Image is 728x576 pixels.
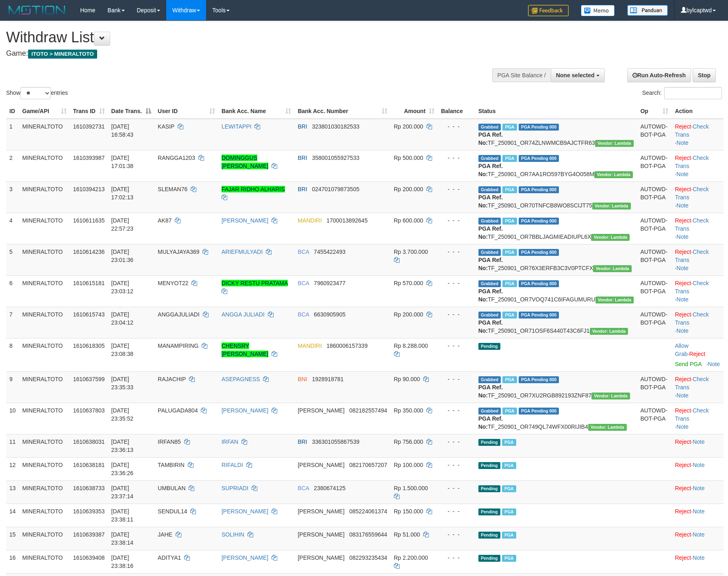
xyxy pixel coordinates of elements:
[671,307,724,338] td: · ·
[671,181,724,213] td: · ·
[478,225,503,240] b: PGA Ref. No:
[314,249,346,255] span: Copy 7455422493 to clipboard
[20,87,51,99] select: Showentries
[693,531,705,538] a: Note
[6,104,19,119] th: ID
[592,203,631,209] span: Vendor URL: https://order7.1velocity.biz
[111,311,134,326] span: [DATE] 23:04:12
[519,124,559,131] span: PGA Pending
[314,311,346,318] span: Copy 6630905905 to clipboard
[675,249,691,255] a: Reject
[675,407,708,422] a: Check Trans
[111,508,134,523] span: [DATE] 23:38:11
[519,155,559,162] span: PGA Pending
[475,181,637,213] td: TF_250901_OR70TNFCB8WO8SCIJT75
[222,186,285,192] a: FAJAR RIDHO ALHARIS
[676,265,689,271] a: Note
[312,376,343,382] span: Copy 1928918781 to clipboard
[73,249,105,255] span: 1610614236
[158,508,187,515] span: SENDUL14
[478,155,501,162] span: Grabbed
[519,218,559,225] span: PGA Pending
[222,531,244,538] a: SOLIHIN
[222,508,268,515] a: [PERSON_NAME]
[73,217,105,224] span: 1610611635
[312,155,359,161] span: Copy 358001055927533 to clipboard
[111,155,134,169] span: [DATE] 17:01:38
[438,104,475,119] th: Balance
[158,123,174,130] span: KASIP
[675,531,691,538] a: Reject
[19,275,70,307] td: MINERALTOTO
[675,311,708,326] a: Check Trans
[19,244,70,275] td: MINERALTOTO
[19,181,70,213] td: MINERALTOTO
[478,408,501,415] span: Grabbed
[675,554,691,561] a: Reject
[6,371,19,403] td: 9
[73,485,105,491] span: 1610638733
[627,68,691,82] a: Run Auto-Refresh
[314,485,346,491] span: Copy 2380674125 to clipboard
[478,280,501,287] span: Grabbed
[158,376,186,382] span: RAJACHIP
[478,257,503,271] b: PGA Ref. No:
[294,104,390,119] th: Bank Acc. Number: activate to sort column ascending
[222,217,268,224] a: [PERSON_NAME]
[671,480,724,504] td: ·
[664,87,722,99] input: Search:
[492,68,551,82] div: PGA Site Balance /
[19,104,70,119] th: Game/API: activate to sort column ascending
[675,155,691,161] a: Reject
[6,87,68,99] label: Show entries
[73,280,105,286] span: 1610615181
[298,123,307,130] span: BRI
[441,461,472,469] div: - - -
[478,288,503,303] b: PGA Ref. No:
[671,371,724,403] td: · ·
[6,403,19,434] td: 10
[478,124,501,131] span: Grabbed
[6,29,477,46] h1: Withdraw List
[222,376,260,382] a: ASEPAGNESS
[19,457,70,480] td: MINERALTOTO
[671,275,724,307] td: · ·
[158,407,198,414] span: PALUGADA804
[675,280,708,295] a: Check Trans
[6,4,68,16] img: MOTION_logo.png
[441,248,472,256] div: - - -
[588,424,627,431] span: Vendor URL: https://order7.1velocity.biz
[671,213,724,244] td: · ·
[441,484,472,492] div: - - -
[298,508,344,515] span: [PERSON_NAME]
[502,124,517,131] span: Marked by bylanggota2
[298,217,322,224] span: MANDIRI
[478,415,503,430] b: PGA Ref. No:
[475,104,637,119] th: Status
[478,485,500,492] span: Pending
[158,311,200,318] span: ANGGAJULIADI
[73,343,105,349] span: 1610618305
[73,439,105,445] span: 1610638031
[675,217,708,232] a: Check Trans
[394,343,428,349] span: Rp 8.288.000
[298,155,307,161] span: BRI
[394,311,423,318] span: Rp 200.000
[475,213,637,244] td: TF_250901_OR7BBLJAGMIEADIUPL6X
[478,384,503,399] b: PGA Ref. No:
[475,244,637,275] td: TF_250901_OR76X3ERFB3C3V0PTCFX
[478,163,503,177] b: PGA Ref. No:
[111,343,134,357] span: [DATE] 23:08:38
[298,280,309,286] span: BCA
[676,140,689,146] a: Note
[478,131,503,146] b: PGA Ref. No:
[637,181,671,213] td: AUTOWD-BOT-PGA
[394,407,423,414] span: Rp 350.000
[693,439,705,445] a: Note
[478,194,503,209] b: PGA Ref. No:
[675,343,688,357] a: Allow Grab
[502,376,517,383] span: Marked by bylanggota2
[326,343,367,349] span: Copy 1860006157339 to clipboard
[693,68,716,82] a: Stop
[111,376,134,391] span: [DATE] 23:35:33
